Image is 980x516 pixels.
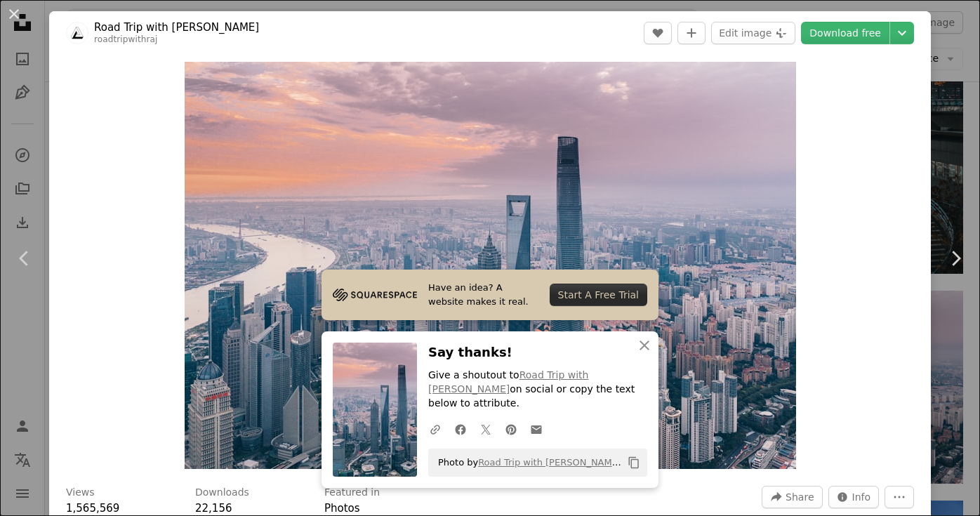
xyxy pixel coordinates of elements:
a: Road Trip with [PERSON_NAME] [94,20,259,34]
h3: Downloads [195,486,249,500]
img: Go to Road Trip with Raj's profile [66,22,88,44]
a: Road Trip with [PERSON_NAME] [428,369,588,395]
span: 22,156 [195,502,232,515]
span: Photo by on [431,451,622,474]
span: 1,565,569 [66,502,119,515]
button: Zoom in on this image [185,62,796,469]
a: Next [931,191,980,326]
a: roadtripwithraj [94,34,157,44]
a: Photos [324,502,360,515]
img: aerial photography of city buildings [185,62,796,469]
button: Stats about this image [828,486,880,508]
button: Like [644,22,672,44]
a: Share on Facebook [448,415,473,443]
button: Edit image [711,22,795,44]
h3: Views [66,486,95,500]
h3: Featured in [324,486,380,500]
a: Have an idea? A website makes it real.Start A Free Trial [322,270,658,320]
a: Download free [801,22,889,44]
p: Give a shoutout to on social or copy the text below to attribute. [428,369,647,411]
a: Share on Twitter [473,415,498,443]
span: Info [852,487,871,508]
a: Road Trip with [PERSON_NAME] [478,457,621,468]
a: Share on Pinterest [498,415,524,443]
button: Copy to clipboard [622,451,646,475]
button: Choose download size [890,22,914,44]
img: file-1705255347840-230a6ab5bca9image [333,284,417,305]
button: Share this image [762,486,822,508]
span: Share [786,487,814,508]
h3: Say thanks! [428,343,647,363]
span: Have an idea? A website makes it real. [428,281,538,309]
a: Share over email [524,415,549,443]
button: Add to Collection [677,22,706,44]
button: More Actions [885,486,914,508]
div: Start A Free Trial [550,284,647,306]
